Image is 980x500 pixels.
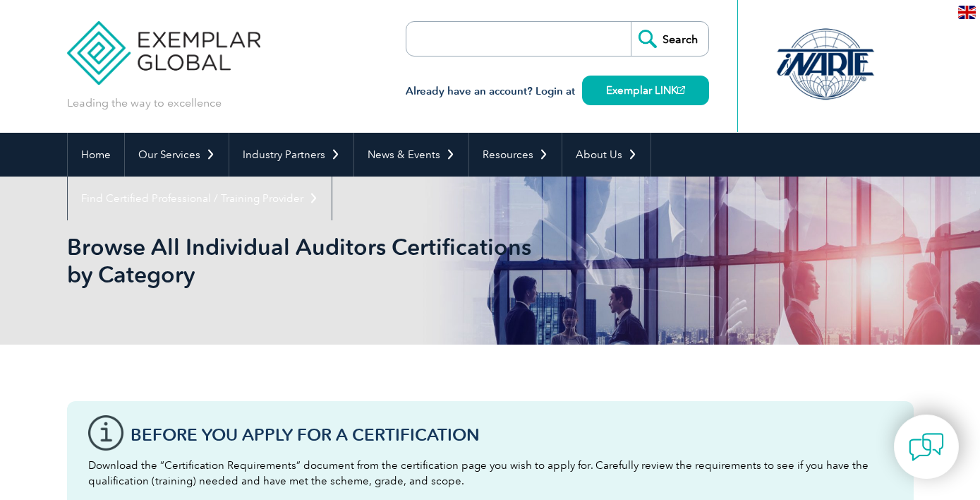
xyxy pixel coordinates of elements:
a: Resources [469,133,562,177]
a: Home [68,133,124,177]
h3: Before You Apply For a Certification [131,426,893,444]
a: News & Events [354,133,468,177]
a: About Us [562,133,651,177]
h3: Already have an account? Login at [406,83,709,100]
a: Exemplar LINK [582,76,709,105]
p: Download the “Certification Requirements” document from the certification page you wish to apply ... [88,458,893,489]
input: Search [631,22,708,56]
a: Our Services [125,133,229,177]
img: en [958,6,976,19]
img: open_square.png [677,86,685,94]
h1: Browse All Individual Auditors Certifications by Category [67,233,609,288]
a: Industry Partners [229,133,353,177]
p: Leading the way to excellence [67,95,222,111]
a: Find Certified Professional / Training Provider [68,177,332,220]
img: contact-chat.png [909,429,944,465]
